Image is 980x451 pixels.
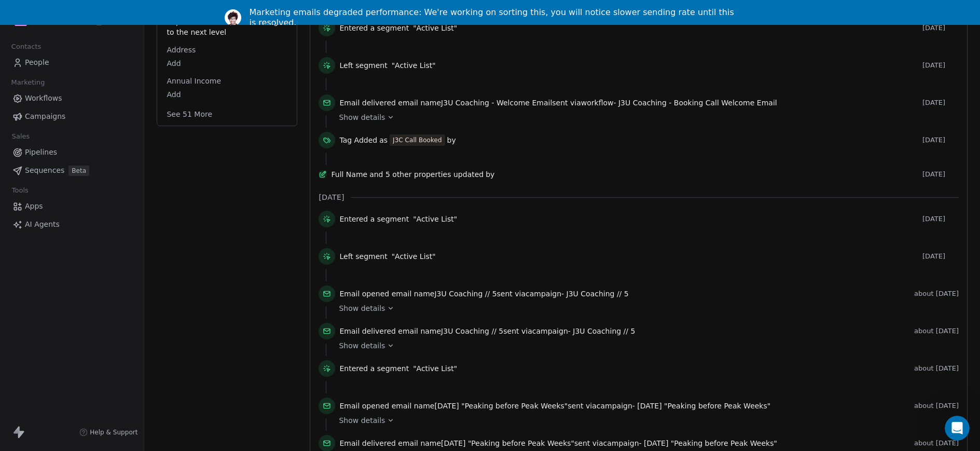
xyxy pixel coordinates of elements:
[922,24,959,32] span: [DATE]
[164,45,198,55] span: Address
[8,198,135,215] a: Apps
[392,60,436,71] span: "Active List"
[339,326,635,336] span: email name sent via campaign -
[618,99,777,107] span: J3U Coaching - Booking Call Welcome Email
[441,99,552,107] span: J3U Coaching - Welcome Email
[441,327,503,335] span: J3U Coaching // 5
[339,214,409,224] span: Entered a segment
[7,129,34,144] span: Sales
[319,192,344,202] span: [DATE]
[339,23,409,33] span: Entered a segment
[7,39,46,54] span: Contacts
[441,439,574,447] span: [DATE] "Peaking before Peak Weeks"
[922,215,959,223] span: [DATE]
[914,402,959,410] span: about [DATE]
[339,415,385,426] span: Show details
[167,89,287,100] span: Add
[25,201,43,212] span: Apps
[8,54,135,71] a: People
[250,7,739,28] div: Marketing emails degraded performance: We're working on sorting this, you will notice slower send...
[8,90,135,107] a: Workflows
[339,251,387,262] span: Left segment
[25,147,57,158] span: Pipelines
[68,166,89,176] span: Beta
[339,112,951,122] a: Show details
[922,99,959,107] span: [DATE]
[413,363,457,374] span: "Active List"
[339,303,385,313] span: Show details
[25,93,62,104] span: Workflows
[644,439,777,447] span: [DATE] "Peaking before Peak Weeks"
[339,402,389,410] span: Email opened
[339,438,777,448] span: email name sent via campaign -
[339,327,395,335] span: Email delivered
[339,98,777,108] span: email name sent via workflow -
[7,183,33,198] span: Tools
[637,402,770,410] span: [DATE] "Peaking before Peak Weeks"
[8,144,135,161] a: Pipelines
[79,428,137,436] a: Help & Support
[339,363,409,374] span: Entered a segment
[339,415,951,426] a: Show details
[225,9,241,26] img: Profile image for Ram
[379,135,388,145] span: as
[339,112,385,122] span: Show details
[8,216,135,233] a: AI Agents
[413,23,457,33] span: "Active List"
[486,169,494,180] span: by
[914,290,959,298] span: about [DATE]
[393,135,441,145] div: J3C Call Booked
[914,439,959,447] span: about [DATE]
[25,165,64,176] span: Sequences
[922,136,959,144] span: [DATE]
[339,290,389,298] span: Email opened
[339,289,628,299] span: email name sent via campaign -
[25,57,49,68] span: People
[914,327,959,335] span: about [DATE]
[922,61,959,70] span: [DATE]
[25,111,65,122] span: Campaigns
[8,108,135,125] a: Campaigns
[945,416,970,441] iframe: Intercom live chat
[573,327,635,335] span: J3U Coaching // 5
[447,135,456,145] span: by
[160,105,218,124] button: See 51 More
[339,60,387,71] span: Left segment
[567,290,629,298] span: J3U Coaching // 5
[339,401,770,411] span: email name sent via campaign -
[331,169,367,180] span: Full Name
[369,169,484,180] span: and 5 other properties updated
[922,170,959,179] span: [DATE]
[167,58,287,69] span: Add
[8,162,135,179] a: SequencesBeta
[339,303,951,313] a: Show details
[339,340,385,351] span: Show details
[7,75,49,90] span: Marketing
[914,364,959,373] span: about [DATE]
[434,290,496,298] span: J3U Coaching // 5
[392,251,436,262] span: "Active List"
[339,439,395,447] span: Email delivered
[434,402,568,410] span: [DATE] "Peaking before Peak Weeks"
[339,99,395,107] span: Email delivered
[413,214,457,224] span: "Active List"
[25,219,60,230] span: AI Agents
[90,428,137,436] span: Help & Support
[164,76,223,86] span: Annual Income
[339,340,951,351] a: Show details
[339,135,377,145] span: Tag Added
[922,252,959,261] span: [DATE]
